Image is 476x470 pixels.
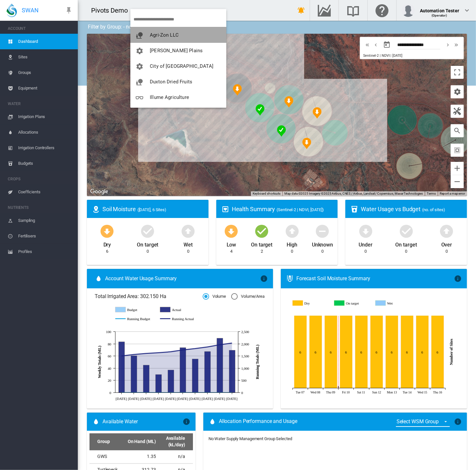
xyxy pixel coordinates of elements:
[130,105,226,121] button: You have 'Operator' permissions to Pivots Demo
[136,78,143,86] md-icon: icon-nature-people
[150,79,192,85] span: Duxton Dried Fruits
[150,48,203,54] span: [PERSON_NAME] Plains
[150,32,179,38] span: Agri-Zon LLC
[130,27,226,43] button: You have 'Agronomist' permissions to Agri-Zon LLC
[130,43,226,58] button: You have 'Admin' permissions to Anna Plains
[130,74,226,90] button: You have 'Agronomist' permissions to Duxton Dried Fruits
[136,63,143,70] md-icon: icon-cog
[130,58,226,74] button: You have 'Admin' permissions to City of Bayswater
[150,63,213,69] span: City of [GEOGRAPHIC_DATA]
[136,31,143,39] md-icon: icon-nature-people
[136,47,143,55] md-icon: icon-cog
[130,90,226,105] button: You have 'Viewer' permissions to Illume Agriculture
[150,94,189,100] span: Illume Agriculture
[136,94,143,102] md-icon: icon-glasses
